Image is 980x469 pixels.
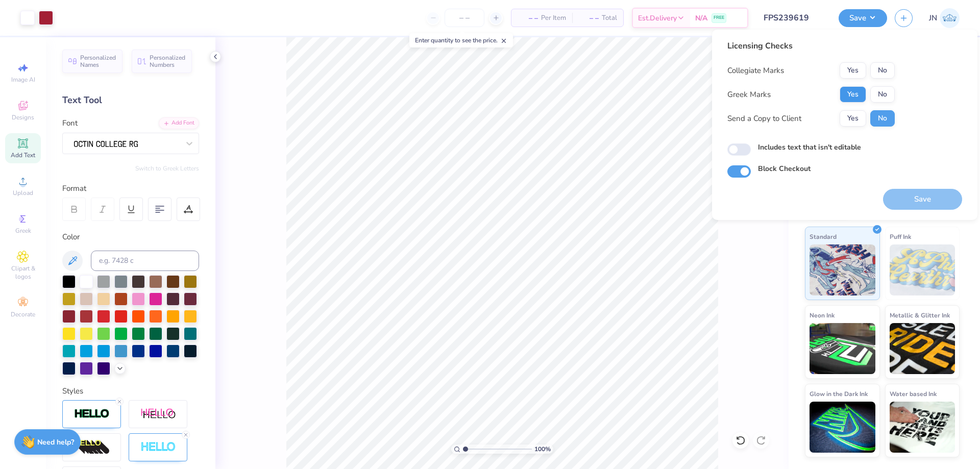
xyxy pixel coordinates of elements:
[62,385,199,397] div: Styles
[890,244,955,295] img: Puff Ink
[929,12,937,24] span: JN
[714,14,724,21] span: FREE
[727,40,895,52] div: Licensing Checks
[638,13,677,23] span: Est. Delivery
[870,86,895,103] button: No
[62,183,200,194] div: Format
[810,388,868,399] span: Glow in the Dark Ink
[727,89,771,101] div: Greek Marks
[11,151,35,159] span: Add Text
[695,13,707,23] span: N/A
[756,8,831,28] input: Untitled Design
[11,76,35,84] span: Image AI
[727,65,784,77] div: Collegiate Marks
[890,310,950,320] span: Metallic & Glitter Ink
[840,62,866,79] button: Yes
[15,227,31,235] span: Greek
[890,323,955,374] img: Metallic & Glitter Ink
[839,9,887,27] button: Save
[150,54,186,68] span: Personalized Numbers
[602,13,617,23] span: Total
[810,310,835,320] span: Neon Ink
[409,33,513,47] div: Enter quantity to see the price.
[91,251,199,271] input: e.g. 7428 c
[940,8,960,28] img: Jacky Noya
[62,231,199,243] div: Color
[135,164,199,172] button: Switch to Greek Letters
[11,310,35,318] span: Decorate
[80,54,116,68] span: Personalized Names
[929,8,960,28] a: JN
[890,402,955,453] img: Water based Ink
[758,142,861,153] label: Includes text that isn't editable
[810,323,875,374] img: Neon Ink
[578,13,599,23] span: – –
[74,439,110,456] img: 3d Illusion
[870,62,895,79] button: No
[810,231,837,242] span: Standard
[5,264,41,281] span: Clipart & logos
[758,163,811,174] label: Block Checkout
[727,113,801,125] div: Send a Copy to Client
[890,231,911,242] span: Puff Ink
[541,13,566,23] span: Per Item
[870,110,895,127] button: No
[810,402,875,453] img: Glow in the Dark Ink
[74,408,110,420] img: Stroke
[159,117,199,129] div: Add Font
[12,113,34,121] span: Designs
[13,189,33,197] span: Upload
[518,13,538,23] span: – –
[810,244,875,295] img: Standard
[840,86,866,103] button: Yes
[840,110,866,127] button: Yes
[445,9,484,27] input: – –
[62,93,199,107] div: Text Tool
[534,445,551,454] span: 100 %
[890,388,937,399] span: Water based Ink
[62,117,78,129] label: Font
[140,441,176,453] img: Negative Space
[140,408,176,421] img: Shadow
[37,437,74,447] strong: Need help?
